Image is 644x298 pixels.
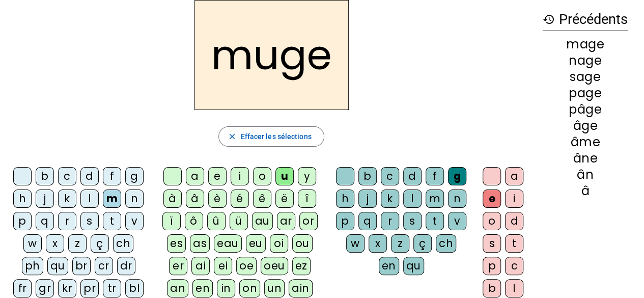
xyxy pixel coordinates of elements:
div: mage [543,38,628,50]
div: cr [95,257,113,275]
div: ai [191,257,210,275]
div: tr [103,279,121,297]
div: ph [22,257,43,275]
div: u [275,167,294,185]
div: ch [436,234,456,253]
div: or [299,212,318,230]
div: w [23,234,42,253]
div: t [505,234,523,253]
div: sage [543,71,628,83]
div: r [381,212,399,230]
div: h [336,189,354,208]
div: g [125,167,144,185]
div: l [505,279,523,297]
div: pr [80,279,99,297]
div: m [426,189,444,208]
div: ân [543,169,628,181]
div: é [231,189,249,208]
div: l [80,189,99,208]
div: a [505,167,523,185]
div: qu [403,257,424,275]
div: dr [117,257,135,275]
div: as [190,234,210,253]
div: a [186,167,204,185]
div: ei [214,257,232,275]
div: ü [230,212,248,230]
div: er [169,257,187,275]
div: f [103,167,121,185]
div: û [207,212,226,230]
div: in [217,279,235,297]
div: âme [543,136,628,148]
div: l [403,189,422,208]
div: y [298,167,316,185]
div: d [505,212,523,230]
div: à [163,189,182,208]
div: f [426,167,444,185]
div: au [252,212,273,230]
div: qu [47,257,68,275]
div: kr [58,279,76,297]
div: ê [253,189,271,208]
div: k [381,189,399,208]
div: j [36,189,54,208]
div: s [80,212,99,230]
mat-icon: close [227,132,236,141]
div: ç [413,234,432,253]
div: eu [246,234,266,253]
div: â [543,185,628,197]
div: o [253,167,271,185]
div: en [192,279,213,297]
div: s [403,212,422,230]
div: n [448,189,466,208]
div: g [448,167,466,185]
div: m [103,189,121,208]
div: oe [236,257,257,275]
div: i [231,167,249,185]
div: en [379,257,399,275]
div: x [369,234,387,253]
div: ez [292,257,311,275]
div: p [13,212,32,230]
div: ch [113,234,133,253]
div: ë [275,189,294,208]
div: j [358,189,377,208]
div: î [298,189,316,208]
div: p [483,257,501,275]
div: t [103,212,121,230]
div: b [358,167,377,185]
div: e [483,189,501,208]
div: z [391,234,409,253]
div: br [72,257,91,275]
div: c [381,167,399,185]
div: b [36,167,54,185]
div: k [58,189,76,208]
div: oi [270,234,288,253]
div: z [68,234,87,253]
div: è [208,189,227,208]
div: un [264,279,285,297]
div: oeu [261,257,288,275]
div: an [167,279,188,297]
div: eau [214,234,242,253]
div: w [346,234,365,253]
div: ar [277,212,295,230]
span: Effacer les sélections [240,130,311,143]
div: h [13,189,32,208]
div: â [186,189,204,208]
div: ï [162,212,181,230]
div: b [483,279,501,297]
div: page [543,87,628,99]
div: q [36,212,54,230]
div: fr [13,279,32,297]
div: on [239,279,260,297]
div: x [46,234,64,253]
mat-icon: history [543,13,555,25]
div: i [505,189,523,208]
div: pâge [543,103,628,116]
div: nage [543,55,628,67]
div: ç [91,234,109,253]
div: s [483,234,501,253]
div: v [448,212,466,230]
div: âge [543,120,628,132]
